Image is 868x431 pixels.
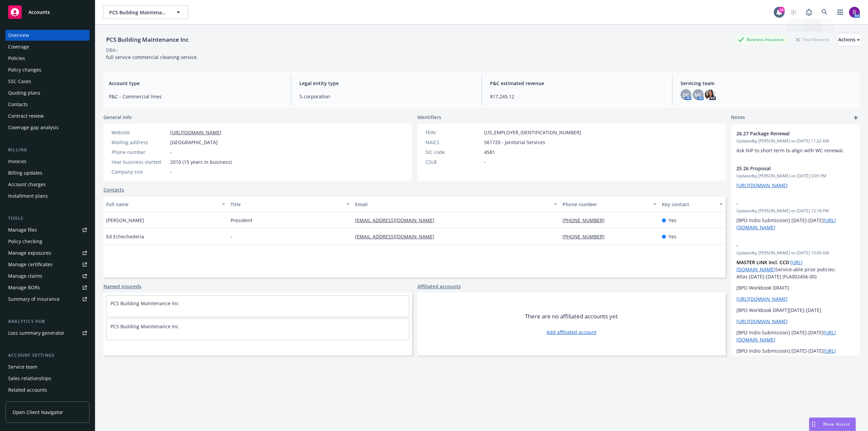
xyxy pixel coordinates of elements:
div: Website [112,129,167,136]
span: full service commercial cleaning service. [106,54,198,60]
div: Phone number [112,149,167,156]
div: Sales relationships [8,373,51,384]
div: PCS Building Maintenance Inc [103,35,191,44]
div: Analytics hub [5,318,90,325]
span: DC [683,91,689,98]
span: 561720 - Janitorial Services [484,139,545,146]
a: Coverage [5,41,90,52]
div: SIC code [426,149,481,156]
div: Title [231,201,342,208]
div: Manage exposures [8,248,51,258]
span: Updated by [PERSON_NAME] on [DATE] 3:05 PM [736,173,854,179]
span: Legal entity type [299,80,473,87]
a: Installment plans [5,191,90,201]
span: Ed Echechederia [106,233,144,240]
a: Sales relationships [5,373,90,384]
div: Email [355,201,550,208]
a: Manage files [5,224,90,235]
span: Open Client Navigator [13,409,63,416]
button: PCS Building Maintenance Inc [103,5,188,19]
span: 4581 [484,149,495,156]
div: Related accounts [8,385,47,395]
span: 25 26 Proposal [736,165,837,172]
span: P&C - Commercial lines [109,93,283,100]
a: [PHONE_NUMBER] [563,217,610,223]
a: Loss summary generator [5,328,90,338]
div: Key contact [662,201,715,208]
button: Key contact [659,196,726,212]
div: Year business started [112,158,167,165]
div: Mailing address [112,139,167,146]
span: Accounts [28,9,50,15]
span: [US_EMPLOYER_IDENTIFICATION_NUMBER] [484,129,581,136]
div: NAICS [426,139,481,146]
a: Start snowing [787,5,800,19]
button: Actions [838,33,860,46]
div: 16 [778,7,785,13]
div: Account charges [8,179,46,190]
p: [BPO Workbook DRAFT] [736,284,854,291]
a: Quoting plans [5,87,90,98]
p: [BPO Indio Submission] [DATE]-[DATE] [736,347,854,361]
a: Summary of insurance [5,294,90,305]
span: - [484,158,486,165]
span: MC [694,91,702,98]
a: Contacts [5,99,90,110]
span: $17,245.12 [490,93,664,100]
a: Policies [5,53,90,64]
div: 26.27 Package RenewalUpdatedby [PERSON_NAME] on [DATE] 11:22 AMAsk NIP to short term to align wit... [731,124,860,159]
div: Summary of insurance [8,294,60,305]
div: Installment plans [8,191,48,201]
span: [GEOGRAPHIC_DATA] [170,139,218,146]
span: Notes [731,114,745,122]
a: [URL][DOMAIN_NAME] [736,318,788,325]
span: Ask NIP to short term to align with WC renewal. [736,147,844,154]
span: Updated by [PERSON_NAME] on [DATE] 10:00 AM [736,250,854,256]
img: photo [705,89,716,100]
a: [URL][DOMAIN_NAME] [170,129,221,136]
span: Updated by [PERSON_NAME] on [DATE] 11:22 AM [736,138,854,144]
span: PCS Building Maintenance Inc [109,9,168,16]
div: Coverage gap analysis [8,122,59,133]
span: P&C estimated revenue [490,80,664,87]
span: - [170,168,172,175]
p: [BPO Indio Submission] [DATE]-[DATE] [736,217,854,231]
div: Manage files [8,224,37,235]
a: SSC Cases [5,76,90,87]
a: Search [818,5,831,19]
a: Named insureds [103,283,141,290]
a: Service team [5,361,90,372]
a: Switch app [833,5,847,19]
span: Yes [669,217,676,224]
p: [BPO Workbook DRAFT][DATE]-[DATE] [736,307,854,314]
a: Related accounts [5,385,90,395]
a: [EMAIL_ADDRESS][DOMAIN_NAME] [355,233,440,240]
span: Account type [109,80,283,87]
a: [EMAIL_ADDRESS][DOMAIN_NAME] [355,217,440,223]
a: Contract review [5,111,90,121]
div: Company size [112,168,167,175]
p: : Service-able prior policies: Atlas [DATE]-[DATE] (FLA002456-00) [736,259,854,280]
p: [BPO Indio Submission] [DATE]-[DATE] [736,329,854,343]
span: [PERSON_NAME] [106,217,144,224]
div: CSLB [426,158,481,165]
a: Billing updates [5,168,90,178]
div: Policies [8,53,25,64]
button: Nova Assist [809,417,856,431]
button: Full name [103,196,228,212]
div: Manage certificates [8,259,53,270]
a: [PHONE_NUMBER] [563,233,610,240]
div: -Updatedby [PERSON_NAME] on [DATE] 10:00 AMMASTER LINK Incl. CCD:[URL][DOMAIN_NAME]Service-able p... [731,236,860,367]
div: SSC Cases [8,76,31,87]
a: Manage exposures [5,248,90,258]
a: Affiliated accounts [417,283,461,290]
button: Email [352,196,560,212]
div: Full name [106,201,218,208]
div: 25 26 ProposalUpdatedby [PERSON_NAME] on [DATE] 3:05 PM[URL][DOMAIN_NAME] [731,159,860,194]
div: Billing updates [8,168,42,178]
a: Report a Bug [802,5,816,19]
div: Quoting plans [8,87,40,98]
div: Billing [5,146,90,153]
div: DBA: - [106,46,119,54]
